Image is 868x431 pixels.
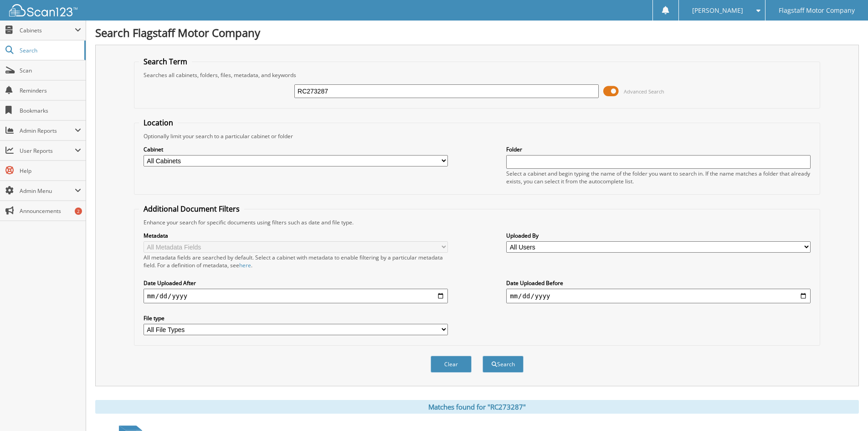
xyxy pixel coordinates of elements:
[431,356,472,373] button: Clear
[144,314,448,322] label: File type
[20,67,81,74] span: Scan
[139,118,178,128] legend: Location
[506,145,811,153] label: Folder
[20,87,81,94] span: Reminders
[144,145,448,153] label: Cabinet
[75,208,82,215] div: 2
[95,400,859,414] div: Matches found for "RC273287"
[239,261,251,269] a: here
[20,147,75,155] span: User Reports
[20,187,75,195] span: Admin Menu
[20,207,81,215] span: Announcements
[9,4,77,16] img: scan123-logo-white.svg
[483,356,524,373] button: Search
[20,167,81,175] span: Help
[144,289,448,303] input: start
[139,57,192,67] legend: Search Term
[779,8,855,13] span: Flagstaff Motor Company
[20,127,75,135] span: Admin Reports
[506,279,811,287] label: Date Uploaded Before
[20,47,80,54] span: Search
[506,232,811,239] label: Uploaded By
[20,107,81,114] span: Bookmarks
[144,232,448,239] label: Metadata
[139,204,244,214] legend: Additional Document Filters
[139,132,815,140] div: Optionally limit your search to a particular cabinet or folder
[20,26,75,34] span: Cabinets
[506,289,811,303] input: end
[144,254,448,269] div: All metadata fields are searched by default. Select a cabinet with metadata to enable filtering b...
[139,71,815,79] div: Searches all cabinets, folders, files, metadata, and keywords
[144,279,448,287] label: Date Uploaded After
[95,25,859,40] h1: Search Flagstaff Motor Company
[506,170,811,185] div: Select a cabinet and begin typing the name of the folder you want to search in. If the name match...
[692,8,743,13] span: [PERSON_NAME]
[624,88,664,95] span: Advanced Search
[139,218,815,226] div: Enhance your search for specific documents using filters such as date and file type.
